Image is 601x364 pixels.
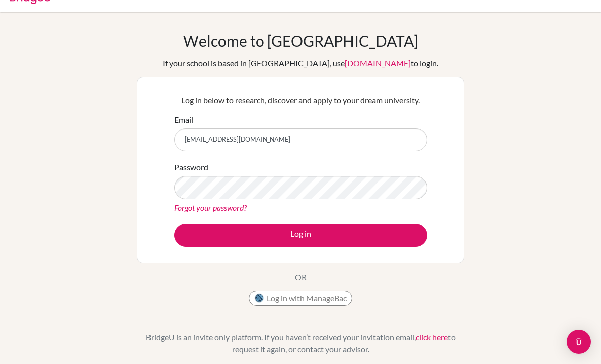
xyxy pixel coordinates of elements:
[174,224,427,247] button: Log in
[249,291,352,306] button: Log in with ManageBac
[174,94,427,106] p: Log in below to research, discover and apply to your dream university.
[174,161,208,173] label: Password
[163,57,438,69] div: If your school is based in [GEOGRAPHIC_DATA], use to login.
[174,203,247,212] a: Forgot your password?
[416,332,448,342] a: click here
[174,114,193,126] label: Email
[137,331,464,355] p: BridgeU is an invite only platform. If you haven’t received your invitation email, to request it ...
[345,58,411,68] a: [DOMAIN_NAME]
[183,32,418,50] h1: Welcome to [GEOGRAPHIC_DATA]
[295,271,307,283] p: OR
[567,330,591,354] div: Open Intercom Messenger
